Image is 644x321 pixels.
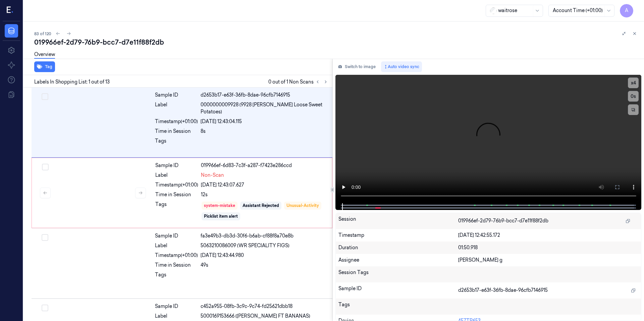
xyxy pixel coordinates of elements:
[155,201,198,221] div: Tags
[155,101,198,115] div: Label
[155,242,198,249] div: Label
[155,181,198,189] div: Timestamp (+01:00)
[204,213,238,219] div: Picklist item alert
[338,244,459,251] div: Duration
[201,101,328,115] span: 0000000009928 (9928 [PERSON_NAME] Loose Sweet Potatoes)
[155,191,198,198] div: Time in Session
[155,172,198,179] div: Label
[338,232,459,239] div: Timestamp
[204,203,235,209] div: system-mistake
[201,92,328,99] div: d2653b17-e63f-36fb-8dae-96cfb7146915
[155,313,198,320] div: Label
[201,313,310,320] span: 5000169153666 ([PERSON_NAME] FT BANANAS)
[628,91,639,102] button: 0s
[34,61,55,72] button: Tag
[155,92,198,99] div: Sample ID
[201,262,328,269] div: 49s
[42,234,48,241] button: Select row
[458,257,638,264] div: [PERSON_NAME] g
[155,252,198,259] div: Timestamp (+01:00)
[338,285,459,296] div: Sample ID
[458,244,638,251] div: 01:50.918
[42,305,48,311] button: Select row
[335,61,378,72] button: Switch to image
[458,217,548,224] span: 019966ef-2d79-76b9-bcc7-d7e11f88f2db
[155,271,198,282] div: Tags
[201,162,328,169] div: 019966ef-6d83-7c3f-a287-f7423e286ccd
[338,257,459,264] div: Assignee
[155,162,198,169] div: Sample ID
[201,303,328,310] div: c452a955-08fb-3c9c-9c74-fd25621dbb18
[458,287,548,294] span: d2653b17-e63f-36fb-8dae-96cfb7146915
[201,181,328,189] div: [DATE] 12:43:07.627
[34,51,55,59] a: Overview
[155,262,198,269] div: Time in Session
[42,164,49,170] button: Select row
[620,4,633,17] button: A
[42,93,48,100] button: Select row
[286,203,319,209] div: Unusual-Activity
[201,252,328,259] div: [DATE] 12:43:44.980
[243,203,279,209] div: Assistant Rejected
[338,269,459,280] div: Session Tags
[201,232,328,239] div: fa3e49b3-db3d-30f6-b6ab-cf88f8a70e8b
[201,242,289,249] span: 5063210086009 (WR SPECIALITY FIGS)
[268,78,330,86] span: 0 out of 1 Non Scans
[155,138,198,148] div: Tags
[155,128,198,135] div: Time in Session
[381,61,422,72] button: Auto video sync
[34,78,110,86] span: Labels In Shopping List: 1 out of 13
[34,31,51,37] span: 83 of 120
[201,118,328,125] div: [DATE] 12:43:04.115
[458,232,638,239] div: [DATE] 12:42:55.172
[338,216,459,226] div: Session
[34,38,639,47] div: 019966ef-2d79-76b9-bcc7-d7e11f88f2db
[201,172,224,179] span: Non-Scan
[338,301,459,312] div: Tags
[155,232,198,239] div: Sample ID
[155,303,198,310] div: Sample ID
[155,118,198,125] div: Timestamp (+01:00)
[628,77,639,88] button: x4
[201,128,328,135] div: 8s
[201,191,328,198] div: 12s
